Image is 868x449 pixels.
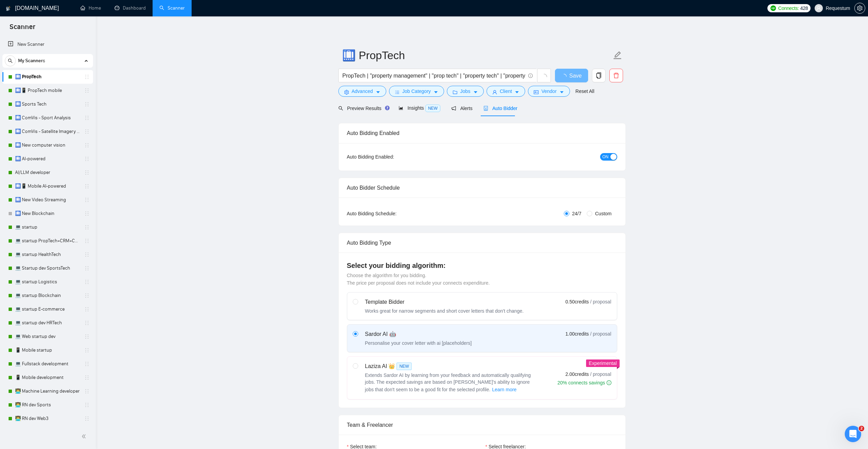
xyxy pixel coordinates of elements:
[492,385,517,394] button: Laziza AI NEWExtends Sardor AI by learning from your feedback and automatically qualifying jobs. ...
[15,412,80,425] a: 👨‍💻 RN dev Web3
[451,106,472,111] span: Alerts
[84,361,90,367] span: holder
[15,289,80,302] a: 💻 startup Blockchain
[84,293,90,298] span: holder
[397,363,412,370] span: NEW
[84,101,90,107] span: holder
[610,72,623,79] span: delete
[347,210,437,217] div: Auto Bidding Schedule:
[590,371,611,378] span: / proposal
[15,70,80,84] a: 🛄 PropTech
[365,340,472,346] div: Personalise your cover letter with ai [placeholders]
[800,4,808,12] span: 428
[15,234,80,248] a: 💻 startup PropTech+CRM+Construction
[566,330,589,338] span: 1.00 credits
[854,3,865,14] button: setting
[365,372,531,392] span: Extends Sardor AI by learning from your feedback and automatically qualifying jobs. The expected ...
[15,193,80,207] a: 🛄 New Video Streaming
[566,298,589,305] span: 0.50 credits
[347,153,437,161] div: Auto Bidding Enabled:
[609,69,623,82] button: delete
[365,308,524,314] div: Works great for narrow segments and short cover letters that don't change.
[389,86,444,97] button: barsJob Categorycaret-down
[84,375,90,380] span: holder
[84,279,90,285] span: holder
[342,71,525,80] input: Search Freelance Jobs...
[590,298,611,305] span: / proposal
[15,261,80,275] a: 💻 Startup dev SportsTech
[84,416,90,421] span: holder
[5,58,15,63] span: search
[81,433,88,440] span: double-left
[15,248,80,261] a: 💻 startup HealthTech
[84,170,90,175] span: holder
[541,74,547,80] span: loading
[352,87,373,95] span: Advanced
[84,402,90,408] span: holder
[555,69,588,82] button: Save
[483,106,517,111] span: Auto Bidder
[84,334,90,339] span: holder
[15,275,80,289] a: 💻 startup Logistics
[460,87,470,95] span: Jobs
[854,5,865,11] a: setting
[15,357,80,371] a: 💻 Fullstack development
[492,386,517,393] span: Learn more
[528,86,570,97] button: idcardVendorcaret-down
[2,38,93,51] li: New Scanner
[376,90,380,95] span: caret-down
[15,343,80,357] a: 📱 Mobile startup
[816,6,821,11] span: user
[589,360,617,366] span: Experimental
[8,38,88,51] a: New Scanner
[399,105,440,111] span: Insights
[399,106,403,110] span: area-chart
[84,88,90,93] span: holder
[15,125,80,138] a: 🛄 ComVis - Satellite Imagery Analysis
[338,106,388,111] span: Preview Results
[365,330,472,338] div: Sardor AI 🤖
[557,379,611,386] div: 20% connects savings
[566,370,589,378] span: 2.00 credits
[115,5,146,11] a: dashboardDashboard
[15,152,80,166] a: 🛄 AI-powered
[592,210,614,217] span: Custom
[15,220,80,234] a: 💻 startup
[500,87,512,95] span: Client
[338,106,343,111] span: search
[344,90,349,95] span: setting
[80,5,101,11] a: homeHome
[575,87,594,95] a: Reset All
[84,307,90,312] span: holder
[515,90,519,95] span: caret-down
[84,238,90,244] span: holder
[84,115,90,121] span: holder
[159,5,185,11] a: searchScanner
[15,138,80,152] a: 🛄 New computer vision
[15,371,80,384] a: 📱 Mobile development
[15,330,80,343] a: 💻 Web startup dev
[6,3,11,14] img: logo
[859,426,864,431] span: 2
[15,84,80,97] a: 🛄📱 PropTech mobile
[770,5,776,11] img: upwork-logo.png
[84,129,90,134] span: holder
[447,86,484,97] button: folderJobscaret-down
[15,179,80,193] a: 🛄📱 Mobile AI-powered
[84,142,90,148] span: holder
[402,87,431,95] span: Job Category
[453,90,457,95] span: folder
[487,86,526,97] button: userClientcaret-down
[18,54,45,68] span: My Scanners
[433,90,438,95] span: caret-down
[15,166,80,179] a: AI/LLM developer
[347,178,617,198] div: Auto Bidder Schedule
[15,111,80,125] a: 🛄 ComVis - Sport Analysis
[592,69,606,82] button: copy
[342,47,612,64] input: Scanner name...
[365,362,536,370] div: Laziza AI
[473,90,478,95] span: caret-down
[528,73,533,78] span: info-circle
[569,210,584,217] span: 24/7
[4,22,41,36] span: Scanner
